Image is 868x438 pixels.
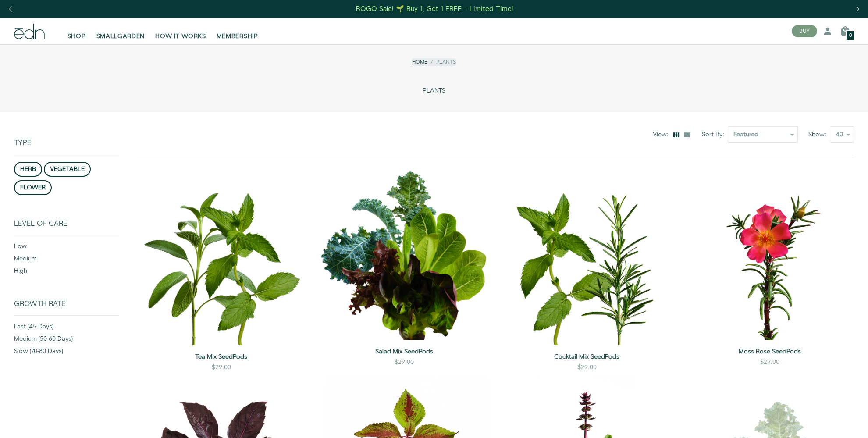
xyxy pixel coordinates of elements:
[356,2,515,16] a: BOGO Sale! 🌱 Buy 1, Get 1 FREE – Limited Time!
[685,171,854,340] img: Moss Rose SeedPods
[653,130,672,139] div: View:
[137,171,306,345] img: Tea Mix SeedPods
[96,32,145,41] span: SMALLGARDEN
[14,254,119,267] div: medium
[395,358,414,367] div: $29.00
[808,130,830,139] label: Show:
[14,180,52,195] button: flower
[685,347,854,356] a: Moss Rose SeedPods
[412,58,456,66] nav: breadcrumbs
[14,322,119,335] div: fast (45 days)
[91,21,150,41] a: SMALLGARDEN
[792,25,817,37] button: BUY
[211,21,263,41] a: MEMBERSHIP
[502,171,671,345] img: Cocktail Mix SeedPods
[44,162,91,177] button: vegetable
[14,162,42,177] button: herb
[14,300,119,315] div: Growth Rate
[423,87,445,95] span: PLANTS
[14,112,119,154] div: Type
[62,21,91,41] a: SHOP
[320,171,488,340] img: Salad Mix SeedPods
[14,335,119,347] div: medium (50-60 days)
[14,347,119,359] div: slow (70-80 days)
[14,242,119,254] div: low
[849,33,852,38] span: 0
[320,347,488,356] a: Salad Mix SeedPods
[760,358,779,367] div: $29.00
[155,32,206,41] span: HOW IT WORKS
[137,353,306,361] a: Tea Mix SeedPods
[212,363,231,372] div: $29.00
[150,21,211,41] a: HOW IT WORKS
[356,4,513,14] div: BOGO Sale! 🌱 Buy 1, Get 1 FREE – Limited Time!
[702,130,728,139] label: Sort By:
[577,363,597,372] div: $29.00
[14,220,119,235] div: Level of Care
[217,32,258,41] span: MEMBERSHIP
[502,353,671,361] a: Cocktail Mix SeedPods
[68,32,86,41] span: SHOP
[427,58,456,66] li: Plants
[412,58,427,66] a: Home
[14,267,119,279] div: high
